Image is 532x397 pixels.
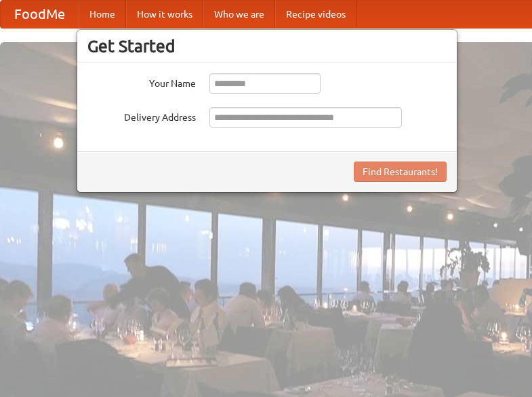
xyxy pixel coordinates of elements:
[87,107,196,124] label: Delivery Address
[354,162,447,182] button: Find Restaurants!
[203,1,275,28] a: Who we are
[1,1,79,28] a: FoodMe
[79,1,126,28] a: Home
[275,1,356,28] a: Recipe videos
[126,1,203,28] a: How it works
[87,73,196,90] label: Your Name
[87,36,447,56] h3: Get Started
